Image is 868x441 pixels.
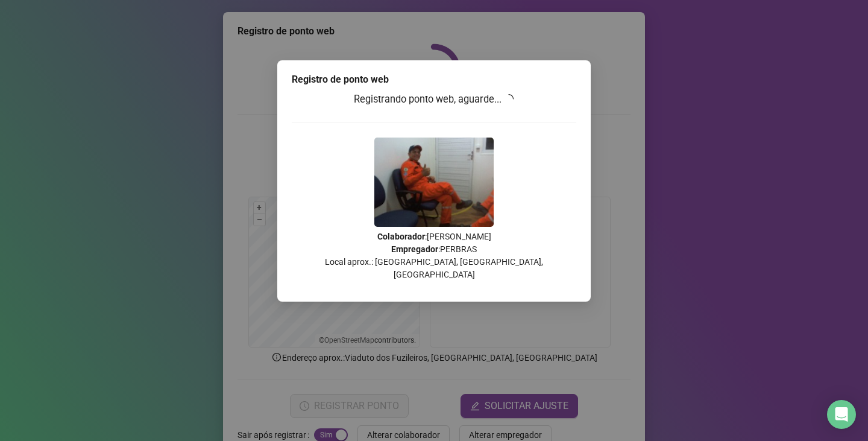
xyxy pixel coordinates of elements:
[391,244,438,254] strong: Empregador
[377,232,425,241] strong: Colaborador
[292,92,576,107] h3: Registrando ponto web, aguarde...
[504,94,514,104] span: loading
[827,400,856,429] div: Open Intercom Messenger
[292,72,576,87] div: Registro de ponto web
[374,138,494,227] img: Z
[292,230,576,281] p: : [PERSON_NAME] : PERBRAS Local aprox.: [GEOGRAPHIC_DATA], [GEOGRAPHIC_DATA], [GEOGRAPHIC_DATA]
